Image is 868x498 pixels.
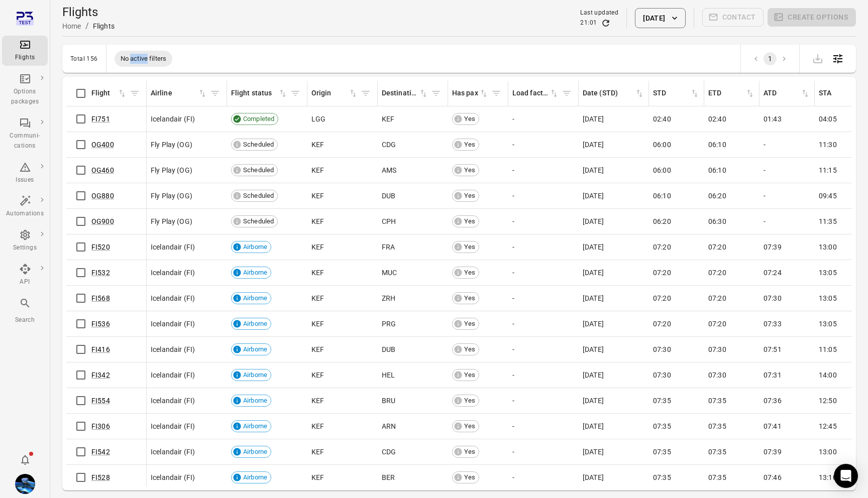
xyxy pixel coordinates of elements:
span: 06:20 [708,191,726,201]
button: Notifications [15,450,35,470]
span: Yes [461,344,479,354]
span: [DATE] [583,216,604,226]
span: ETD [708,88,755,99]
span: 07:31 [764,370,782,380]
div: Sort by ATD in ascending order [764,88,810,99]
span: 04:05 [819,114,837,124]
span: Scheduled [240,165,277,175]
span: Load factor [512,88,559,99]
span: [DATE] [583,447,604,457]
span: KEF [311,191,324,201]
span: 07:20 [653,268,671,278]
button: Daníel Benediktsson [11,470,39,498]
button: Filter by airline [207,86,223,101]
span: Yes [461,165,479,175]
span: 07:35 [653,396,671,406]
span: Airline [151,88,207,99]
span: Yes [461,293,479,303]
span: Airborne [240,242,271,252]
span: 07:39 [764,447,782,457]
a: FI568 [91,294,110,302]
span: Yes [461,216,479,226]
span: Airborne [240,319,271,329]
span: Icelandair (FI) [151,242,195,252]
div: Options packages [6,87,44,107]
a: FI554 [91,397,110,405]
span: BRU [382,396,395,406]
div: Search [6,315,44,325]
span: [DATE] [583,268,604,278]
span: 11:15 [819,165,837,175]
div: Date (STD) [583,88,634,99]
span: Filter by flight [127,86,142,101]
span: 13:05 [819,268,837,278]
span: KEF [311,216,324,226]
span: Icelandair (FI) [151,447,195,457]
span: KEF [311,396,324,406]
span: 06:20 [653,216,671,226]
button: Filter by has pax [489,86,504,101]
span: 09:45 [819,191,837,201]
span: 13:00 [819,447,837,457]
span: 13:10 [819,472,837,482]
span: Airborne [240,344,271,354]
span: ATD [764,88,810,99]
nav: pagination navigation [749,52,791,65]
a: FI532 [91,269,110,277]
span: Yes [461,396,479,406]
span: MUC [382,268,397,278]
span: Icelandair (FI) [151,268,195,278]
span: 07:35 [708,447,726,457]
span: CDG [382,140,396,150]
span: KEF [311,421,324,431]
span: BER [382,472,395,482]
span: CDG [382,447,396,457]
span: 07:41 [764,421,782,431]
span: 02:40 [653,114,671,124]
div: Sort by STD in ascending order [653,88,700,99]
span: KEF [311,319,324,329]
div: Flight status [231,88,278,99]
span: 07:35 [653,447,671,457]
span: KEF [311,293,324,303]
div: Total 156 [70,55,98,62]
div: STA [819,88,855,99]
span: Yes [461,140,479,150]
div: - [512,268,575,278]
span: 07:35 [653,472,671,482]
div: Issues [6,175,44,185]
a: FI536 [91,320,110,328]
span: 07:20 [708,293,726,303]
button: Search [2,294,48,328]
div: Sort by has pax in ascending order [452,88,489,99]
span: Airborne [240,447,271,457]
span: Yes [461,191,479,201]
div: Automations [6,209,44,219]
div: - [512,472,575,482]
span: KEF [311,140,324,150]
div: 21:01 [580,18,597,28]
span: Airborne [240,370,271,380]
button: Filter by load factor [559,86,574,101]
span: [DATE] [583,319,604,329]
div: Airline [151,88,197,99]
button: Filter by flight status [288,86,303,101]
a: Issues [2,158,48,188]
span: Icelandair (FI) [151,114,195,124]
span: 06:10 [708,140,726,150]
span: 07:20 [653,319,671,329]
li: / [85,20,89,32]
span: 07:51 [764,344,782,354]
span: Flight status [231,88,288,99]
span: 07:30 [708,370,726,380]
div: - [512,421,575,431]
div: - [764,216,811,226]
span: Yes [461,242,479,252]
span: Scheduled [240,140,277,150]
span: LGG [311,114,325,124]
div: Settings [6,243,44,253]
span: 13:05 [819,293,837,303]
button: Open table configuration [828,49,848,69]
span: 13:00 [819,242,837,252]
